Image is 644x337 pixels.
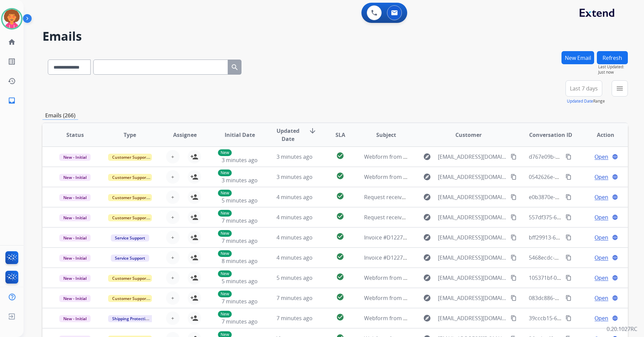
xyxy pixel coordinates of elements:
[108,174,152,181] span: Customer Support
[511,174,517,180] mat-icon: content_copy
[171,294,174,302] span: +
[438,314,507,322] span: [EMAIL_ADDRESS][DOMAIN_NAME]
[222,298,258,305] span: 7 minutes ago
[511,255,517,261] mat-icon: content_copy
[108,295,152,302] span: Customer Support
[222,318,258,325] span: 7 minutes ago
[309,127,317,135] mat-icon: arrow_downward
[336,293,344,301] mat-icon: check_circle
[566,174,572,180] mat-icon: content_copy
[594,173,608,181] span: Open
[222,217,258,224] span: 7 minutes ago
[438,193,507,201] span: [EMAIL_ADDRESS][DOMAIN_NAME]
[423,173,431,181] mat-icon: explore
[511,275,517,281] mat-icon: content_copy
[222,237,258,245] span: 7 minutes ago
[567,98,605,104] span: Range
[607,325,637,333] p: 0.20.1027RC
[438,213,507,221] span: [EMAIL_ADDRESS][DOMAIN_NAME]
[529,153,633,160] span: d767e09b-2172-4861-9263-4c8093d58eac
[566,194,572,200] mat-icon: content_copy
[111,255,149,262] span: Service Support
[566,154,572,160] mat-icon: content_copy
[438,254,507,262] span: [EMAIL_ADDRESS][DOMAIN_NAME]
[570,87,598,90] span: Last 7 days
[335,131,345,139] span: SLA
[423,274,431,282] mat-icon: explore
[364,193,563,201] span: Request received] Resolve the issue and log your decision. ͏‌ ͏‌ ͏‌ ͏‌ ͏‌ ͏‌ ͏‌ ͏‌ ͏‌ ͏‌ ͏‌ ͏‌ ͏‌...
[277,314,313,322] span: 7 minutes ago
[438,274,507,282] span: [EMAIL_ADDRESS][DOMAIN_NAME]
[423,213,431,221] mat-icon: explore
[511,194,517,200] mat-icon: content_copy
[364,254,409,261] span: Invoice #D122744
[190,153,198,161] mat-icon: person_add
[529,193,631,201] span: e0b3870e-c368-47f0-990c-85c0d1428e12
[511,214,517,220] mat-icon: content_copy
[364,314,517,322] span: Webform from [EMAIL_ADDRESS][DOMAIN_NAME] on [DATE]
[277,274,313,282] span: 5 minutes ago
[190,213,198,221] mat-icon: person_add
[612,214,618,220] mat-icon: language
[273,127,303,143] span: Updated Date
[511,295,517,301] mat-icon: content_copy
[108,214,152,221] span: Customer Support
[616,84,624,92] mat-icon: menu
[364,274,517,282] span: Webform from [EMAIL_ADDRESS][DOMAIN_NAME] on [DATE]
[277,254,313,261] span: 4 minutes ago
[42,30,628,43] h2: Emails
[277,193,313,201] span: 4 minutes ago
[166,170,180,184] button: +
[566,214,572,220] mat-icon: content_copy
[42,111,78,120] p: Emails (266)
[111,234,149,241] span: Service Support
[108,315,154,322] span: Shipping Protection
[59,295,91,302] span: New - Initial
[566,315,572,321] mat-icon: content_copy
[190,294,198,302] mat-icon: person_add
[423,314,431,322] mat-icon: explore
[511,234,517,240] mat-icon: content_copy
[218,170,232,176] p: New
[171,193,174,201] span: +
[108,275,152,282] span: Customer Support
[8,97,16,105] mat-icon: inbox
[222,197,258,204] span: 5 minutes ago
[171,254,174,262] span: +
[529,274,630,282] span: 105371bf-0361-4510-ba09-afd71c24db5f
[423,254,431,262] mat-icon: explore
[612,295,618,301] mat-icon: language
[364,214,563,221] span: Request received] Resolve the issue and log your decision. ͏‌ ͏‌ ͏‌ ͏‌ ͏‌ ͏‌ ͏‌ ͏‌ ͏‌ ͏‌ ͏‌ ͏‌ ͏‌...
[190,233,198,241] mat-icon: person_add
[124,131,136,139] span: Type
[561,51,594,64] button: New Email
[108,154,152,161] span: Customer Support
[364,153,517,160] span: Webform from [EMAIL_ADDRESS][DOMAIN_NAME] on [DATE]
[59,194,91,201] span: New - Initial
[597,51,628,64] button: Refresh
[594,213,608,221] span: Open
[277,214,313,221] span: 4 minutes ago
[277,153,313,160] span: 3 minutes ago
[438,233,507,241] span: [EMAIL_ADDRESS][DOMAIN_NAME]
[612,234,618,240] mat-icon: language
[171,314,174,322] span: +
[336,192,344,200] mat-icon: check_circle
[218,250,232,257] p: New
[171,153,174,161] span: +
[423,233,431,241] mat-icon: explore
[566,234,572,240] mat-icon: content_copy
[59,154,91,161] span: New - Initial
[222,156,258,164] span: 3 minutes ago
[8,38,16,46] mat-icon: home
[222,277,258,285] span: 5 minutes ago
[566,295,572,301] mat-icon: content_copy
[8,77,16,85] mat-icon: history
[438,153,507,161] span: [EMAIL_ADDRESS][DOMAIN_NAME]
[171,233,174,241] span: +
[612,275,618,281] mat-icon: language
[218,270,232,277] p: New
[612,255,618,261] mat-icon: language
[108,194,152,201] span: Customer Support
[336,212,344,220] mat-icon: check_circle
